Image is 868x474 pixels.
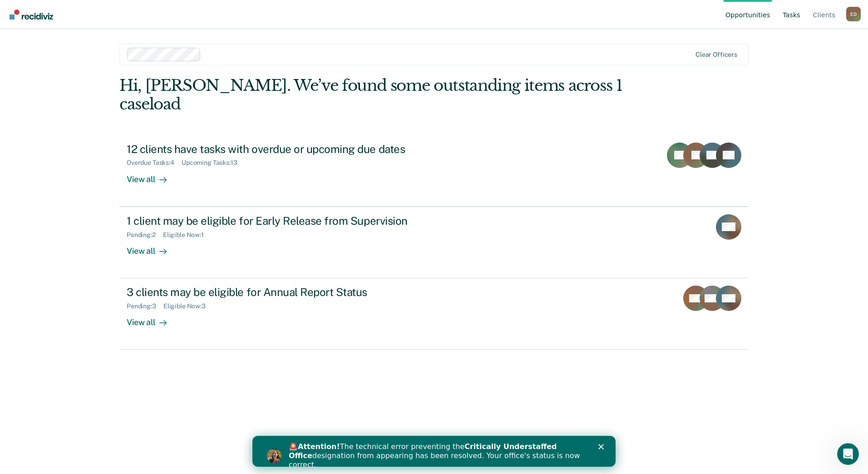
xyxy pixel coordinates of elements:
[10,10,53,20] img: Recidiviz
[127,214,445,227] div: 1 client may be eligible for Early Release from Supervision
[127,238,178,256] div: View all
[119,278,749,350] a: 3 clients may be eligible for Annual Report StatusPending:3Eligible Now:3View all
[127,286,445,299] div: 3 clients may be eligible for Annual Report Status
[127,167,178,184] div: View all
[163,231,211,239] div: Eligible Now : 1
[119,76,623,114] div: Hi, [PERSON_NAME]. We’ve found some outstanding items across 1 caseload
[127,302,163,310] div: Pending : 3
[127,159,182,167] div: Overdue Tasks : 4
[127,310,178,328] div: View all
[127,143,445,156] div: 12 clients have tasks with overdue or upcoming due dates
[119,207,749,278] a: 1 client may be eligible for Early Release from SupervisionPending:2Eligible Now:1View all
[45,6,88,15] b: Attention!
[346,8,355,14] div: Close
[182,159,245,167] div: Upcoming Tasks : 13
[36,6,305,24] b: Critically Understaffed Office
[846,7,861,21] button: Profile dropdown button
[695,51,737,59] div: Clear officers
[119,135,749,207] a: 12 clients have tasks with overdue or upcoming due datesOverdue Tasks:4Upcoming Tasks:13View all
[127,231,163,239] div: Pending : 2
[252,436,616,467] iframe: Intercom live chat banner
[846,7,861,21] div: E D
[837,443,859,465] iframe: Intercom live chat
[163,302,213,310] div: Eligible Now : 3
[36,6,334,34] div: 🚨 The technical error preventing the designation from appearing has been resolved. Your office's ...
